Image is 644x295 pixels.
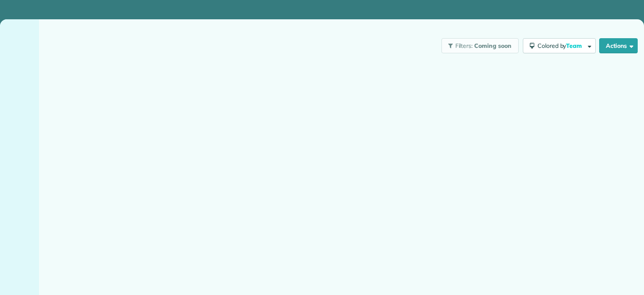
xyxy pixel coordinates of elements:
[538,42,585,50] span: Colored by
[474,42,512,50] span: Coming soon
[523,38,596,53] button: Colored byTeam
[566,42,583,50] span: Team
[455,42,473,50] span: Filters:
[599,38,638,53] button: Actions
